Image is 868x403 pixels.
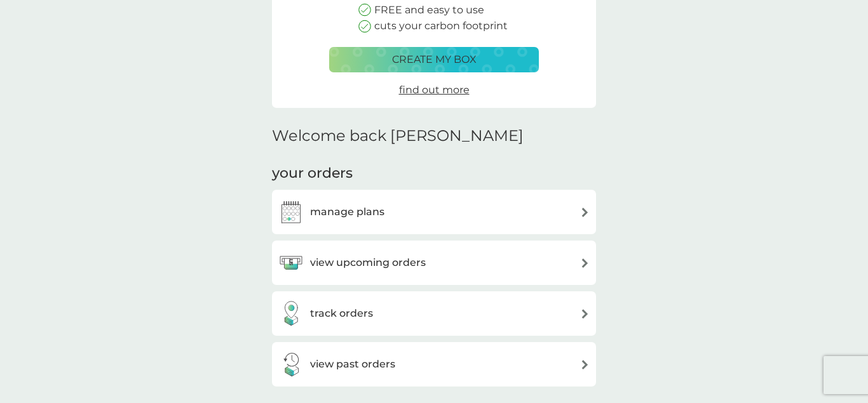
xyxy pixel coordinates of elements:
[580,360,590,369] img: arrow right
[329,47,539,72] button: create my box
[374,18,508,34] p: cuts your carbon footprint
[272,127,524,145] h2: Welcome back [PERSON_NAME]
[580,258,590,268] img: arrow right
[310,305,373,322] h3: track orders
[580,208,590,217] img: arrow right
[310,254,426,271] h3: view upcoming orders
[310,356,395,373] h3: view past orders
[392,51,477,68] p: create my box
[310,204,384,220] h3: manage plans
[580,309,590,319] img: arrow right
[399,82,470,98] a: find out more
[399,84,470,96] span: find out more
[272,164,353,183] h3: your orders
[374,2,484,18] p: FREE and easy to use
